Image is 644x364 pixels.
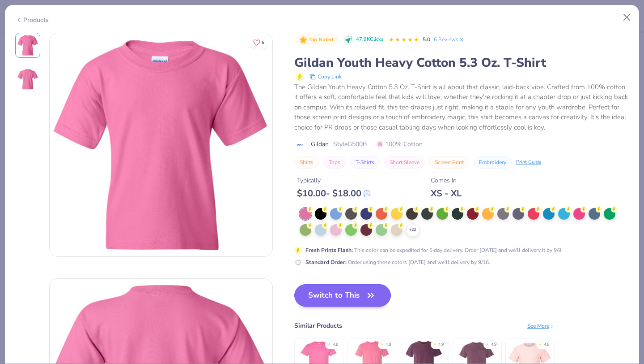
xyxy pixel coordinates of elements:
[386,342,391,348] div: 4.8
[295,34,338,46] button: Badge Button
[311,139,329,149] span: Gildan
[17,69,38,90] img: Back
[619,9,636,26] button: Close
[527,322,555,330] div: See More
[300,36,307,43] img: Top Rated sort
[389,33,419,47] div: 5.0 Stars
[429,156,469,169] button: Screen Print
[305,259,347,266] strong: Standard Order :
[305,247,353,254] strong: Fresh Prints Flash :
[294,284,391,307] button: Switch to This
[294,321,342,330] div: Similar Products
[486,342,489,345] div: ★
[431,188,462,199] div: XS - XL
[434,35,465,43] a: 6 Reviews
[474,156,512,169] button: Embroidery
[262,40,264,45] span: 6
[309,37,334,42] span: Top Rated
[305,246,563,254] div: This color can be expedited for 5 day delivery. Order [DATE] and we’ll delivery it by 9/9.
[516,159,541,166] div: Print Guide
[538,342,542,345] div: ★
[491,342,496,348] div: 4.9
[350,156,380,169] button: T-Shirts
[294,141,306,148] img: brand logo
[409,227,416,233] span: + 22
[294,54,629,71] div: Gildan Youth Heavy Cotton 5.3 Oz. T-Shirt
[50,33,272,256] img: Front
[294,156,319,169] button: Shirts
[384,156,425,169] button: Short Sleeve
[294,82,629,133] div: The Gildan Youth Heavy Cotton 5.3 Oz. T-Shirt is all about that classic, laid-back vibe. Crafted ...
[333,342,338,348] div: 4.8
[305,258,490,266] div: Order using these colors [DATE] and we’ll delivery by 9/16.
[433,342,436,345] div: ★
[17,35,38,56] img: Front
[423,36,430,43] span: 5.0
[356,36,383,43] span: 47.9K Clicks
[431,176,462,185] div: Comes In
[249,36,268,49] button: Like
[323,156,346,169] button: Tops
[297,188,370,199] div: $ 10.00 - $ 18.00
[15,15,49,25] div: Products
[544,342,549,348] div: 4.8
[327,342,331,345] div: ★
[438,342,444,348] div: 4.9
[377,139,423,149] span: 100% Cotton
[333,139,367,149] span: Style G500B
[297,176,370,185] div: Typically
[307,71,344,82] button: copy to clipboard
[380,342,384,345] div: ★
